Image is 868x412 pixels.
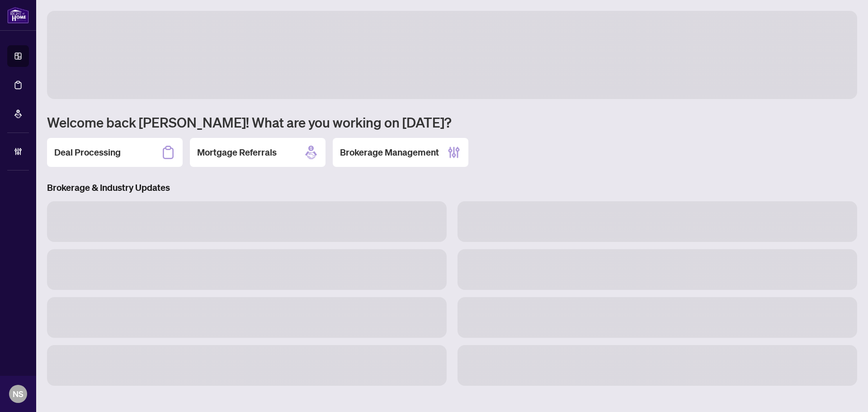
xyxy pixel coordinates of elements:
[54,146,121,159] h2: Deal Processing
[197,146,277,159] h2: Mortgage Referrals
[7,7,29,24] img: logo
[13,388,24,400] span: NS
[340,146,439,159] h2: Brokerage Management
[47,181,857,194] h3: Brokerage & Industry Updates
[47,114,857,131] h1: Welcome back [PERSON_NAME]! What are you working on [DATE]?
